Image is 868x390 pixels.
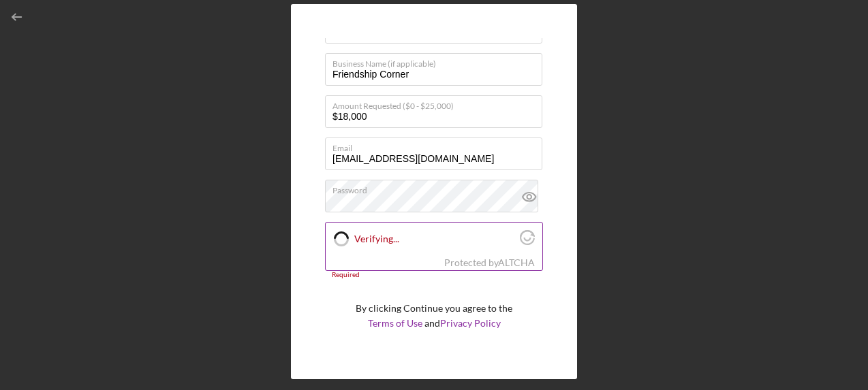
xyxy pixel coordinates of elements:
a: Terms of Use [368,317,422,329]
label: Email [332,138,542,153]
div: Required [325,271,543,279]
p: By clicking Continue you agree to the and [356,301,512,331]
label: Verifying... [354,233,516,244]
div: Create Account [390,345,457,372]
label: Amount Requested ($0 - $25,000) [332,96,542,111]
label: Password [332,180,542,195]
a: Visit Altcha.org [520,235,535,247]
a: Privacy Policy [440,317,501,329]
div: Protected by [444,257,535,268]
a: Visit Altcha.org [498,257,535,268]
label: Business Name (if applicable) [332,54,542,69]
button: Create Account [325,345,543,372]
